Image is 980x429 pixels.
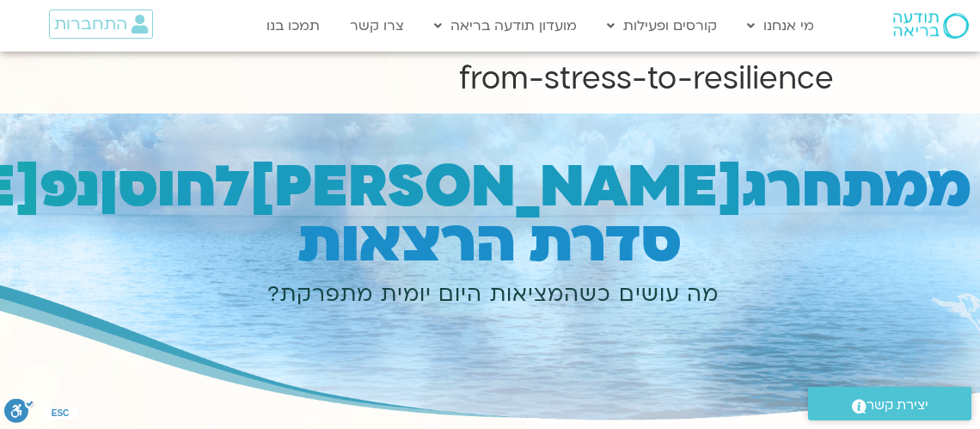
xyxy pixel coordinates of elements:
[146,58,834,100] h1: from-stress-to-resilience
[175,148,249,226] span: לח
[738,9,823,42] a: מי אנחנו
[100,148,175,226] span: וסן
[867,394,928,417] span: יצירת קשר
[258,9,328,42] a: תמכו בנו
[341,9,413,42] a: צרו קשר
[249,148,743,226] span: [PERSON_NAME]
[54,15,127,34] span: התחברות
[802,148,842,226] span: ח
[15,280,971,309] h3: מה עושים כשהמציאות היום יומית מתפרקת?
[40,148,100,226] span: נפ
[298,203,681,281] span: סדרת הרצאות
[743,148,802,226] span: רג
[426,9,585,42] a: מועדון תודעה בריאה
[928,148,971,226] span: מ
[885,148,928,226] span: מ
[842,148,885,226] span: ת
[49,9,153,39] a: התחברות
[598,9,726,42] a: קורסים ופעילות
[893,13,969,39] img: תודעה בריאה
[808,387,971,420] a: יצירת קשר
